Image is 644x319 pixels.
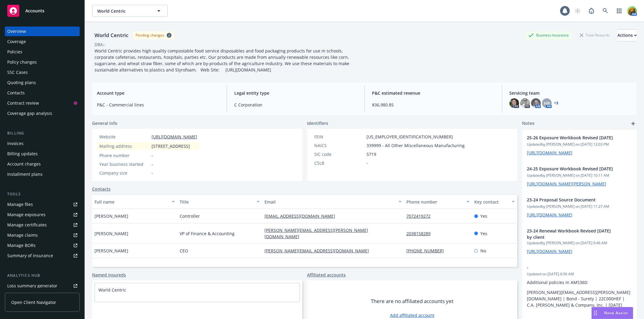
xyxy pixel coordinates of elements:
span: Yes [480,213,487,219]
a: Policies [5,47,80,57]
a: Contacts [5,88,80,98]
div: NAICS [314,142,364,149]
div: Coverage gap analysis [7,109,52,118]
span: 339999 - All Other Miscellaneous Manufacturing [367,142,465,149]
button: Phone number [404,194,472,209]
span: [PERSON_NAME] [95,213,128,219]
span: - [152,152,153,159]
a: Installment plans [5,169,80,179]
span: Updated by [PERSON_NAME] on [DATE] 10:11 AM [527,173,632,178]
div: FEIN [314,134,364,140]
div: Full name [95,199,168,205]
a: Named insureds [92,272,126,278]
a: [URL][DOMAIN_NAME] [527,212,572,218]
span: General info [92,120,117,126]
span: Notes [522,120,534,127]
span: Servicing team [509,90,632,96]
span: - [367,160,368,166]
a: Coverage gap analysis [5,109,80,118]
a: Contract review [5,98,80,108]
button: Actions [617,29,637,41]
div: Phone number [406,199,463,205]
div: Billing [5,130,80,136]
span: Accounts [25,8,44,13]
span: Controller [180,213,200,219]
div: Billing updates [7,149,38,159]
span: 23-24 Proposal Source Document [527,197,616,203]
span: Yes [480,230,487,237]
img: photo [627,6,637,16]
span: $36,980.85 [372,102,495,108]
a: [PERSON_NAME][EMAIL_ADDRESS][PERSON_NAME][DOMAIN_NAME] [264,227,368,239]
span: Updated on [DATE] 6:56 AM [527,271,632,277]
span: - [152,170,153,176]
span: 24-25 Exposure Workbook Revised [DATE] [527,166,616,172]
img: photo [520,98,530,108]
span: Identifiers [307,120,328,126]
div: Contacts [7,88,25,98]
div: Account charges [7,159,41,169]
div: Year business started [99,161,149,167]
a: Loss summary generator [5,281,80,291]
div: Loss summary generator [7,281,57,291]
a: Report a Bug [585,5,598,17]
a: Search [599,5,611,17]
div: Coverage [7,37,26,46]
div: Tools [5,191,80,197]
div: Company size [99,170,149,176]
a: Contacts [92,186,111,192]
span: [PERSON_NAME] [95,230,128,237]
div: -Updated on [DATE] 6:56 AMAdditional policies in AMS360:[PERSON_NAME][EMAIL_ADDRESS][PERSON_NAME]... [522,259,637,313]
span: - [527,264,616,270]
span: [STREET_ADDRESS] [152,143,190,149]
span: World Centric provides high quality compostable food service disposables and food packaging produ... [95,48,351,73]
a: World Centric [98,287,126,293]
span: [PERSON_NAME] [95,248,128,254]
button: Key contact [472,194,517,209]
div: DBA: - [95,41,106,48]
span: HB [544,100,550,106]
span: Updated by [PERSON_NAME] on [DATE] 11:27 AM [527,204,632,209]
a: [URL][DOMAIN_NAME] [152,134,197,140]
div: Business Insurance [525,31,572,39]
div: Analytics hub [5,273,80,279]
div: Policies [7,47,22,57]
div: Email [264,199,395,205]
div: Manage certificates [7,220,47,230]
div: CSLB [314,160,364,166]
div: 24-25 Exposure Workbook Revised [DATE]Updatedby [PERSON_NAME] on [DATE] 10:11 AM[URL][DOMAIN_NAME... [522,161,637,192]
a: 7072419272 [406,213,435,219]
div: 25-26 Exposure Workbook Revised [DATE]Updatedby [PERSON_NAME] on [DATE] 12:03 PM[URL][DOMAIN_NAME] [522,130,637,161]
span: World Centric [97,8,149,14]
div: Pending changes [136,33,164,38]
div: Total Rewards [577,31,613,39]
p: [PERSON_NAME][EMAIL_ADDRESS][PERSON_NAME][DOMAIN_NAME] | Bond - Surety | 22C000HEF | C.A. [PERSON... [527,289,632,308]
span: Updated by [PERSON_NAME] on [DATE] 9:46 AM [527,240,632,246]
span: Legal entity type [234,90,357,96]
span: [US_EMPLOYER_IDENTIFICATION_NUMBER] [367,134,453,140]
a: Manage exposures [5,210,80,220]
div: Manage BORs [7,241,36,250]
span: Account type [97,90,219,96]
a: [URL][DOMAIN_NAME][PERSON_NAME] [527,181,606,187]
div: Overview [7,27,26,36]
a: Account charges [5,159,80,169]
span: CEO [180,248,188,254]
div: Key contact [474,199,508,205]
span: 23-24 Renewal Workbook Revised [DATE] by client [527,228,616,240]
a: Manage certificates [5,220,80,230]
a: Start snowing [572,5,584,17]
div: Mailing address [99,143,149,149]
a: [URL][DOMAIN_NAME] [527,248,572,254]
span: P&C - Commercial lines [97,102,219,108]
span: - [152,161,153,167]
span: Open Client Navigator [11,299,56,305]
a: Manage BORs [5,241,80,250]
span: 5719 [367,151,376,157]
a: add [630,120,637,127]
div: SIC code [314,151,364,157]
a: Summary of insurance [5,251,80,261]
div: Installment plans [7,169,43,179]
